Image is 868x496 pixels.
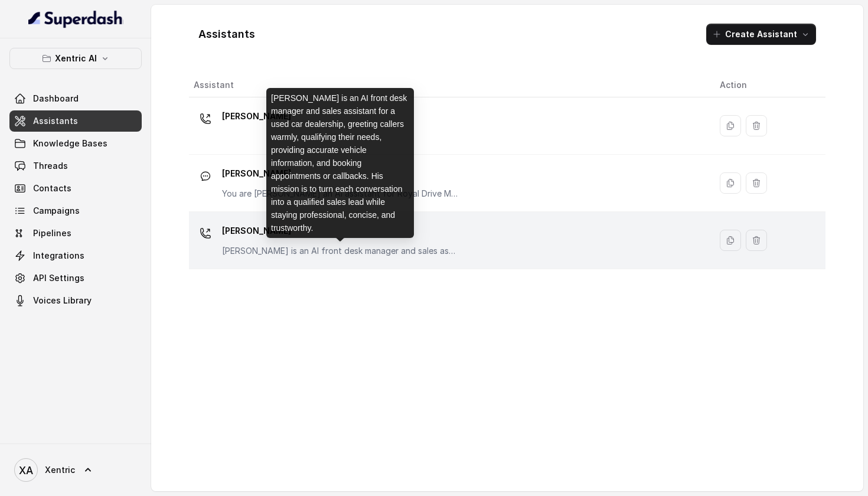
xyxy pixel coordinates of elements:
[33,227,71,239] span: Pipelines
[33,250,84,262] span: Integrations
[33,205,80,217] span: Campaigns
[9,178,142,199] a: Contacts
[33,182,71,194] span: Contacts
[55,51,97,66] p: Xentric AI
[706,24,816,45] button: Create Assistant
[266,88,414,238] div: [PERSON_NAME] is an AI front desk manager and sales assistant for a used car dealership, greeting...
[9,290,142,311] a: Voices Library
[9,200,142,221] a: Campaigns
[33,138,107,149] span: Knowledge Bases
[198,25,255,44] h1: Assistants
[222,107,291,126] p: [PERSON_NAME]
[9,110,142,132] a: Assistants
[9,453,142,487] a: Xentric
[33,93,79,105] span: Dashboard
[9,48,142,69] button: Xentric AI
[222,221,458,240] p: [PERSON_NAME]
[33,115,78,127] span: Assistants
[28,9,123,28] img: light.svg
[189,73,710,97] th: Assistant
[45,464,75,476] span: Xentric
[9,267,142,289] a: API Settings
[9,88,142,109] a: Dashboard
[19,464,33,477] text: XA
[33,295,92,306] span: Voices Library
[9,223,142,244] a: Pipelines
[9,133,142,154] a: Knowledge Bases
[33,160,68,172] span: Threads
[222,164,458,183] p: [PERSON_NAME]
[33,272,84,284] span: API Settings
[222,245,458,257] p: [PERSON_NAME] is an AI front desk manager and sales assistant for a used car dealership, greeting...
[222,188,458,200] p: You are [PERSON_NAME] an AI assistant for Royal Drive Motors an used car dealership
[9,245,142,266] a: Integrations
[710,73,825,97] th: Action
[9,155,142,177] a: Threads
